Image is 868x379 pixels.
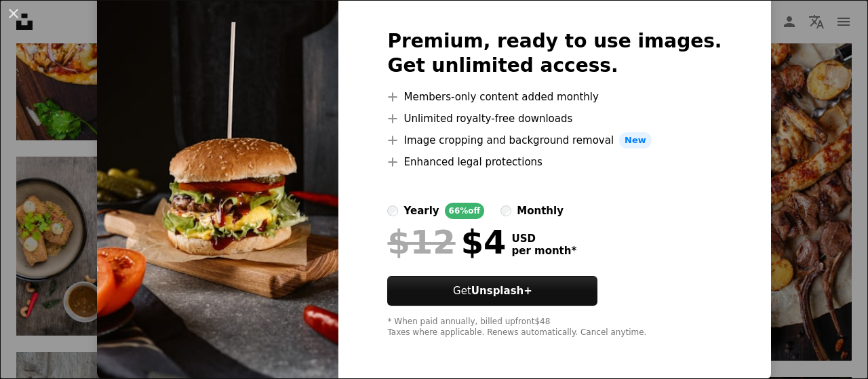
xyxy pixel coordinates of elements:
[387,224,455,260] span: $12
[387,276,597,306] button: GetUnsplash+
[471,285,532,297] strong: Unsplash+
[387,111,722,127] li: Unlimited royalty-free downloads
[387,154,722,170] li: Enhanced legal protections
[445,203,485,219] div: 66% off
[387,29,722,78] h2: Premium, ready to use images. Get unlimited access.
[403,203,439,219] div: yearly
[387,89,722,105] li: Members-only content added monthly
[387,205,398,216] input: yearly66%off
[387,317,722,338] div: * When paid annually, billed upfront $48 Taxes where applicable. Renews automatically. Cancel any...
[387,224,506,260] div: $4
[387,132,722,148] li: Image cropping and background removal
[500,205,511,216] input: monthly
[517,203,564,219] div: monthly
[619,132,652,148] span: New
[511,245,576,257] span: per month *
[511,233,576,245] span: USD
